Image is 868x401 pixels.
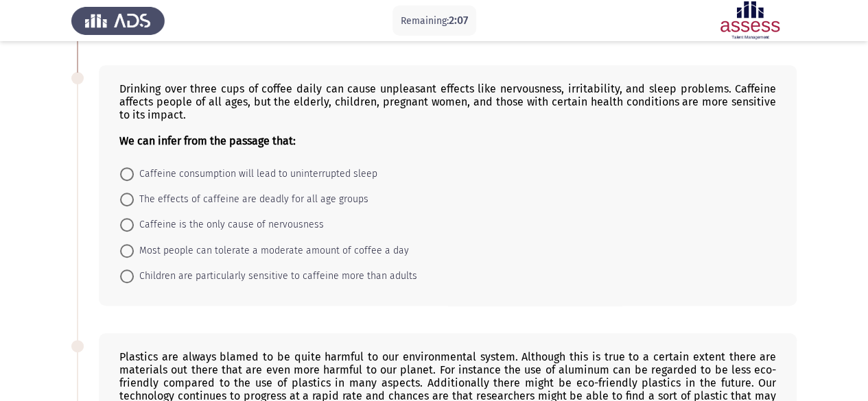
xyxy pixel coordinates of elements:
[703,1,797,40] img: Assessment logo of ASSESS English Language Assessment (3 Module) (Ba - IB)
[119,82,776,147] div: Drinking over three cups of coffee daily can cause unpleasant effects like nervousness, irritabil...
[134,268,417,284] span: Children are particularly sensitive to caffeine more than adults
[134,243,409,259] span: Most people can tolerate a moderate amount of coffee a day
[449,14,468,27] span: 2:07
[401,12,468,29] p: Remaining:
[71,1,165,40] img: Assess Talent Management logo
[134,217,324,233] span: Caffeine is the only cause of nervousness
[119,134,296,147] b: We can infer from the passage that:
[134,191,368,208] span: The effects of caffeine are deadly for all age groups
[134,166,377,182] span: Caffeine consumption will lead to uninterrupted sleep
